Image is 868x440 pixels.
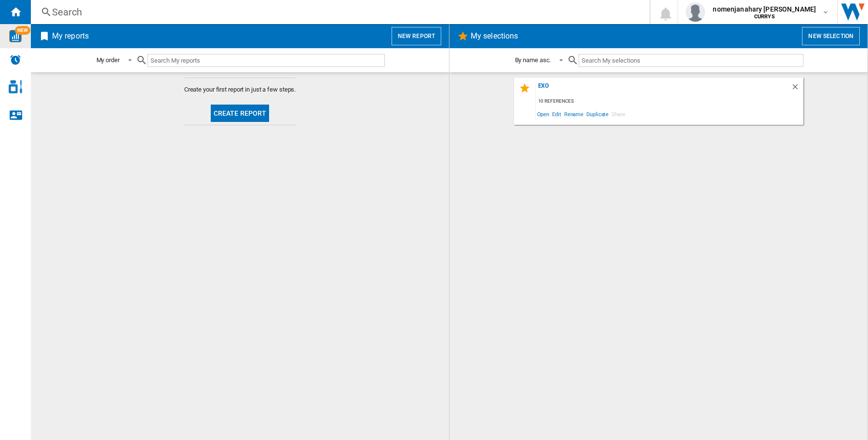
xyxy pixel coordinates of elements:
span: Create your first report in just a few steps. [184,85,296,94]
span: Open [536,107,551,120]
img: alerts-logo.svg [10,54,21,66]
img: cosmetic-logo.svg [9,80,22,93]
span: Edit [551,107,563,120]
input: Search My reports [148,54,385,67]
div: Search [52,5,624,19]
img: profile.jpg [686,2,705,22]
h2: My reports [50,27,91,45]
input: Search My selections [579,54,803,67]
div: exo [536,82,791,95]
span: Rename [563,107,585,120]
h2: My selections [469,27,520,45]
span: nomenjanahary [PERSON_NAME] [713,4,816,14]
div: Delete [791,82,803,95]
button: New selection [802,27,860,45]
button: Create report [211,105,270,122]
b: CURRYS [754,13,775,20]
div: 10 references [536,95,803,107]
span: Duplicate [585,107,610,120]
div: By name asc. [515,56,551,64]
div: My order [96,56,120,64]
span: Share [610,107,627,120]
button: New report [392,27,441,45]
img: wise-card.svg [9,30,22,42]
span: NEW [15,26,30,35]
